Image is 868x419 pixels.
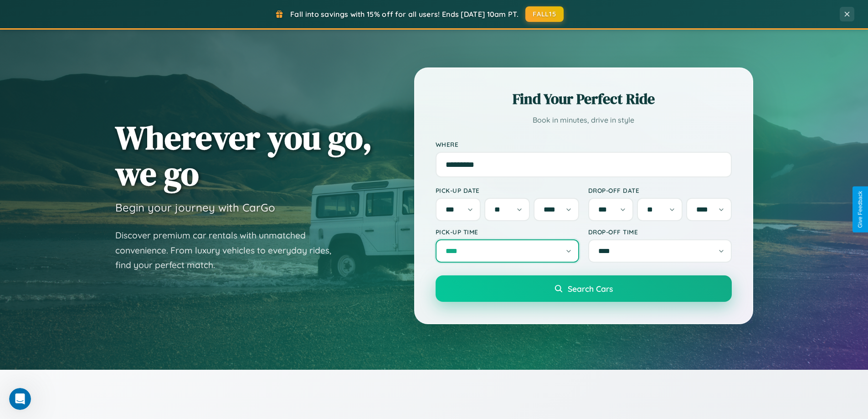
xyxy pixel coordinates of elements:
label: Pick-up Date [436,186,579,194]
label: Drop-off Time [588,228,732,236]
h2: Find Your Perfect Ride [436,89,732,109]
iframe: Intercom live chat [9,388,31,410]
h3: Begin your journey with CarGo [115,201,275,214]
h1: Wherever you go, we go [115,119,372,191]
span: Fall into savings with 15% off for all users! Ends [DATE] 10am PT. [290,10,519,19]
button: Search Cars [436,275,732,302]
button: FALL15 [525,6,564,22]
p: Book in minutes, drive in style [436,114,732,127]
label: Drop-off Date [588,186,732,194]
div: Give Feedback [857,191,863,228]
label: Where [436,140,732,148]
label: Pick-up Time [436,228,579,236]
span: Search Cars [568,284,613,294]
p: Discover premium car rentals with unmatched convenience. From luxury vehicles to everyday rides, ... [115,228,343,273]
